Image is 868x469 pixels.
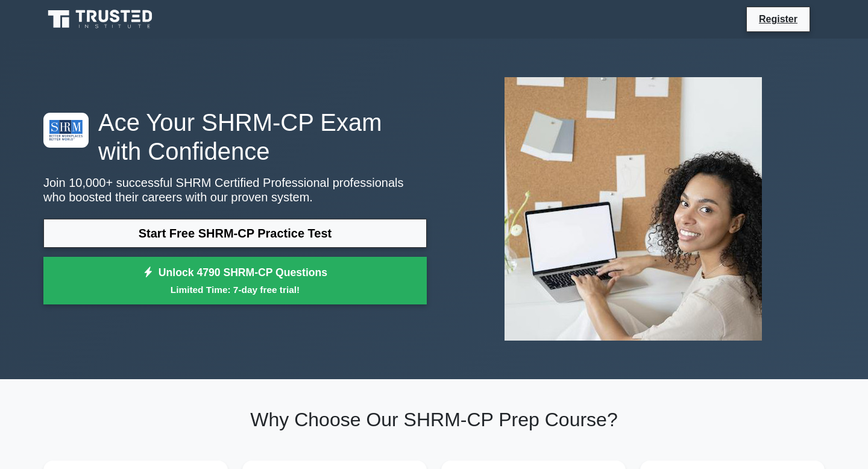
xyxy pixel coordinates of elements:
[43,257,427,305] a: Unlock 4790 SHRM-CP QuestionsLimited Time: 7-day free trial!
[43,108,427,166] h1: Ace Your SHRM-CP Exam with Confidence
[752,11,805,27] a: Register
[43,408,825,431] h2: Why Choose Our SHRM-CP Prep Course?
[43,219,427,248] a: Start Free SHRM-CP Practice Test
[58,283,412,297] small: Limited Time: 7-day free trial!
[43,175,427,204] p: Join 10,000+ successful SHRM Certified Professional professionals who boosted their careers with ...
